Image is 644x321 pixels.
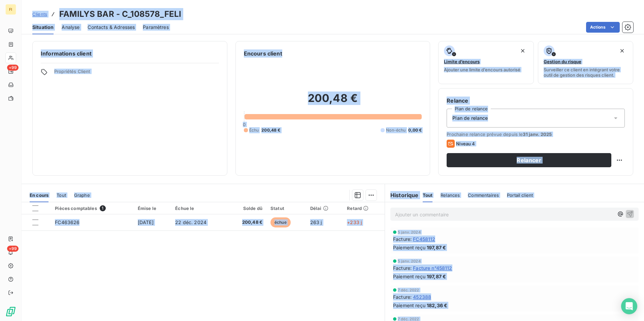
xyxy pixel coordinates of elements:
span: FC458112 [413,236,435,243]
span: Portail client [507,192,533,198]
span: 200,48 € [231,219,262,226]
span: Facture : [393,236,412,243]
span: 7 déc. 2022 [398,317,419,321]
h6: Encours client [244,49,282,58]
span: Prochaine relance prévue depuis le [447,132,625,137]
span: Échu [249,127,259,133]
h6: Informations client [41,49,219,58]
span: Limite d’encours [444,59,480,64]
span: 0 [243,122,246,127]
span: Situation [32,24,54,31]
div: Retard [347,206,381,211]
span: Propriétés Client [54,69,219,78]
span: Plan de relance [452,115,488,121]
button: Gestion du risqueSurveiller ce client en intégrant votre outil de gestion des risques client. [538,41,633,84]
div: Émise le [138,206,167,211]
span: Ajouter une limite d’encours autorisé [444,67,520,72]
div: Open Intercom Messenger [621,298,637,314]
span: Tout [423,192,433,198]
div: Pièces comptables [55,205,130,211]
span: Analyse [62,24,79,31]
img: Logo LeanPay [5,306,16,317]
h6: Historique [385,191,419,199]
span: Paramètres [143,24,169,31]
span: Paiement reçu [393,244,425,251]
span: Surveiller ce client en intégrant votre outil de gestion des risques client. [544,67,627,78]
span: 5 janv. 2024 [398,259,421,263]
span: 452388 [413,293,431,300]
button: Limite d’encoursAjouter une limite d’encours autorisé [438,41,534,84]
span: 22 déc. 2024 [175,219,206,225]
span: échue [270,217,291,227]
span: Gestion du risque [544,59,581,64]
span: 197,87 € [427,273,446,280]
span: Tout [57,192,66,198]
span: Graphe [74,192,90,198]
div: Solde dû [231,206,262,211]
button: Relancer [447,153,611,167]
span: +233 j [347,219,362,225]
span: 182,36 € [427,302,447,309]
span: Facture : [393,264,412,272]
span: Contacts & Adresses [88,24,135,31]
a: +99 [5,66,16,77]
span: +99 [7,65,19,71]
span: Non-échu [386,127,406,133]
span: FC463626 [55,219,79,225]
button: Actions [586,22,620,33]
span: 1 [100,205,106,211]
span: 263 j [310,219,322,225]
h2: 200,48 € [244,92,422,112]
span: Paiement reçu [393,302,425,309]
div: FI [5,4,16,15]
span: +99 [7,246,19,252]
span: Paiement reçu [393,273,425,280]
span: En cours [30,192,49,198]
a: Clients [32,11,47,17]
span: [DATE] [138,219,154,225]
span: 197,87 € [427,244,446,251]
div: Statut [270,206,302,211]
span: 5 janv. 2024 [398,230,421,234]
span: Relances [441,192,460,198]
div: Échue le [175,206,222,211]
h3: FAMILYS BAR - C_108578_FELI [59,8,181,20]
h6: Relance [447,97,625,105]
div: Délai [310,206,339,211]
span: 200,48 € [261,127,280,133]
span: 0,00 € [408,127,422,133]
span: Facture : [393,293,412,300]
span: Niveau 4 [456,141,475,146]
span: Commentaires [468,192,499,198]
span: Clients [32,11,47,17]
span: Facture n°458112 [413,264,452,272]
span: 31 janv. 2025 [523,132,552,137]
span: 7 déc. 2022 [398,288,419,292]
